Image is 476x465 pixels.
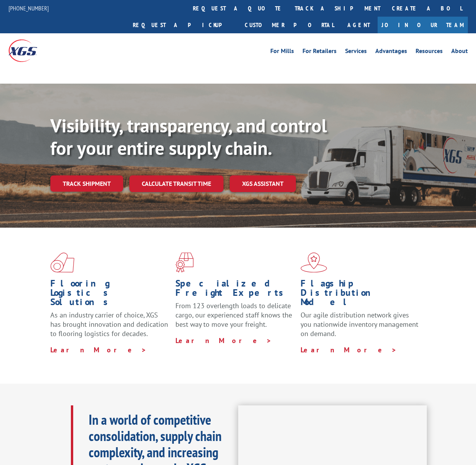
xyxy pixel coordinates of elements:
[302,48,337,57] a: For Retailers
[375,48,407,57] a: Advantages
[50,113,327,160] b: Visibility, transparency, and control for your entire supply chain.
[50,175,123,192] a: Track shipment
[50,345,147,354] a: Learn More >
[129,175,223,192] a: Calculate transit time
[270,48,294,57] a: For Mills
[50,311,168,338] span: As an industry carrier of choice, XGS has brought innovation and dedication to flooring logistics...
[345,48,367,57] a: Services
[175,252,194,273] img: xgs-icon-focused-on-flooring-red
[9,4,49,12] a: [PHONE_NUMBER]
[340,17,378,33] a: Agent
[301,345,397,354] a: Learn More >
[239,17,340,33] a: Customer Portal
[378,17,468,33] a: Join Our Team
[301,252,327,273] img: xgs-icon-flagship-distribution-model-red
[175,336,272,345] a: Learn More >
[230,175,296,192] a: XGS ASSISTANT
[50,252,74,273] img: xgs-icon-total-supply-chain-intelligence-red
[301,279,420,311] h1: Flagship Distribution Model
[175,301,295,336] p: From 123 overlength loads to delicate cargo, our experienced staff knows the best way to move you...
[416,48,443,57] a: Resources
[127,17,239,33] a: Request a pickup
[50,279,170,311] h1: Flooring Logistics Solutions
[451,48,468,57] a: About
[175,279,295,301] h1: Specialized Freight Experts
[301,311,418,338] span: Our agile distribution network gives you nationwide inventory management on demand.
